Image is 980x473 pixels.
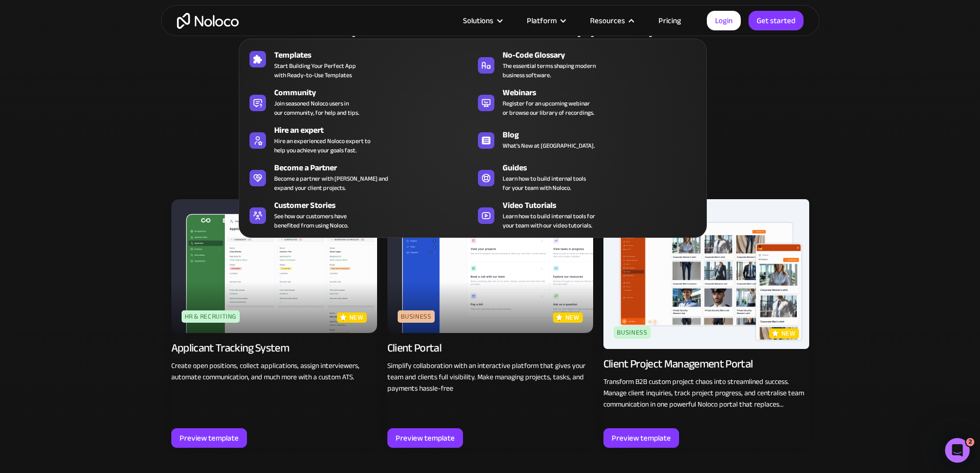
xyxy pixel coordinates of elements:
div: Platform [514,14,577,27]
div: Webinars [503,86,706,99]
div: HR & Recruiting [182,310,240,323]
div: Become a partner with [PERSON_NAME] and expand your client projects. [274,174,388,192]
iframe: Intercom live chat [945,438,970,463]
p: new [349,312,364,323]
a: BusinessnewClient Project Management PortalTransform B2B custom project chaos into streamlined su... [603,199,809,448]
div: Guides [503,162,706,174]
a: BlogWhat's New at [GEOGRAPHIC_DATA]. [473,122,701,157]
div: Customer Stories [274,199,477,212]
a: GuidesLearn how to build internal toolsfor your team with Noloco. [473,160,701,195]
a: HR & RecruitingnewApplicant Tracking SystemCreate open positions, collect applications, assign in... [171,199,377,448]
div: Platform [527,14,557,27]
div: Solutions [450,14,514,27]
span: What's New at [GEOGRAPHIC_DATA]. [503,141,595,150]
span: Learn how to build internal tools for your team with Noloco. [503,174,586,192]
div: Client Project Management Portal [603,357,753,371]
div: Community [274,86,477,99]
p: Simplify collaboration with an interactive platform that gives your team and clients full visibil... [387,360,593,394]
div: Resources [590,14,625,27]
span: 2 [966,438,974,446]
p: new [781,328,796,339]
a: Customer StoriesSee how our customers havebenefited from using Noloco. [244,197,473,232]
div: Templates [274,49,477,61]
div: Resources [577,14,646,27]
span: Start Building Your Perfect App with Ready-to-Use Templates [274,61,356,80]
span: Learn how to build internal tools for your team with our video tutorials. [503,212,595,230]
div: Solutions [463,14,493,27]
a: Pricing [646,14,694,27]
nav: Resources [239,24,707,238]
span: See how our customers have benefited from using Noloco. [274,212,348,230]
div: Become a Partner [274,162,477,174]
p: Create open positions, collect applications, assign interviewers, automate communication, and muc... [171,360,377,383]
div: Preview template [180,431,239,445]
a: CommunityJoin seasoned Noloco users inour community, for help and tips. [244,84,473,119]
p: new [565,312,580,323]
a: Get started [749,11,804,30]
div: Applicant Tracking System [171,341,290,355]
div: Hire an expert [274,124,477,136]
a: Video TutorialsLearn how to build internal tools foryour team with our video tutorials. [473,197,701,232]
div: Video Tutorials [503,199,706,212]
a: Login [707,11,741,30]
div: Preview template [396,431,455,445]
span: Join seasoned Noloco users in our community, for help and tips. [274,99,359,117]
a: TemplatesStart Building Your Perfect Appwith Ready-to-Use Templates [244,47,473,82]
span: Register for an upcoming webinar or browse our library of recordings. [503,99,594,117]
a: No-Code GlossaryThe essential terms shaping modernbusiness software. [473,47,701,82]
a: Hire an expertHire an experienced Noloco expert tohelp you achieve your goals fast. [244,122,473,157]
div: Preview template [612,431,671,445]
a: Become a PartnerBecome a partner with [PERSON_NAME] andexpand your client projects. [244,160,473,195]
div: Client Portal [387,341,441,355]
div: No-Code Glossary [503,49,706,61]
p: Transform B2B custom project chaos into streamlined success. Manage client inquiries, track proje... [603,376,809,410]
div: Business [398,310,435,323]
div: Blog [503,129,706,141]
span: The essential terms shaping modern business software. [503,61,596,80]
a: home [177,13,239,29]
div: Business [614,326,651,339]
a: WebinarsRegister for an upcoming webinaror browse our library of recordings. [473,84,701,119]
div: Hire an experienced Noloco expert to help you achieve your goals fast. [274,136,370,155]
div: Explore templates for a wide range of business types. Select a template and fully customize it to... [171,46,809,83]
a: BusinessnewClient PortalSimplify collaboration with an interactive platform that gives your team ... [387,199,593,448]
